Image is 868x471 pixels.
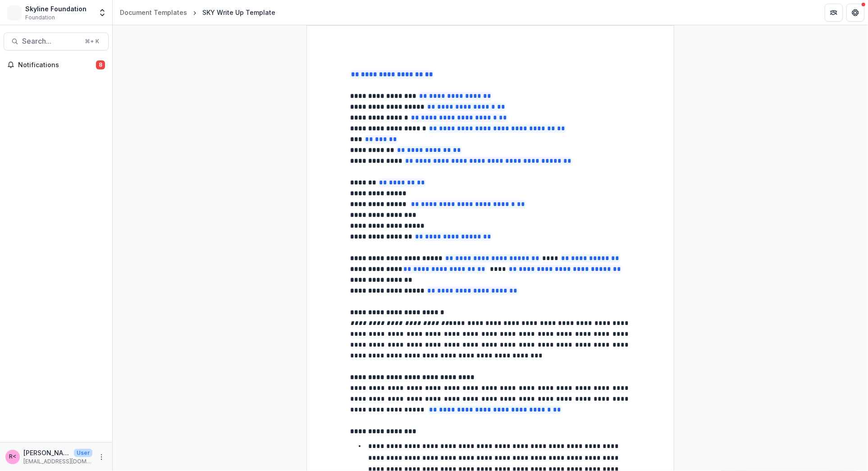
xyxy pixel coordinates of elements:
[18,61,96,69] span: Notifications
[25,4,87,14] div: Skyline Foundation
[96,4,109,22] button: Open entity switcher
[120,8,187,17] div: Document Templates
[83,37,101,46] div: ⌘ + K
[116,6,279,19] nav: breadcrumb
[96,60,105,69] span: 8
[202,8,275,17] div: SKY Write Up Template
[116,6,191,19] a: Document Templates
[825,4,843,22] button: Partners
[23,448,70,457] p: [PERSON_NAME] <[PERSON_NAME][EMAIL_ADDRESS][DOMAIN_NAME]>
[23,457,92,466] p: [EMAIL_ADDRESS][DOMAIN_NAME]
[4,32,109,50] button: Search...
[9,454,16,460] div: Rose Brookhouse <rose@skylinefoundation.org>
[74,449,92,457] p: User
[25,14,55,22] span: Foundation
[846,4,864,22] button: Get Help
[96,452,107,462] button: More
[22,37,79,46] span: Search...
[4,58,109,72] button: Notifications8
